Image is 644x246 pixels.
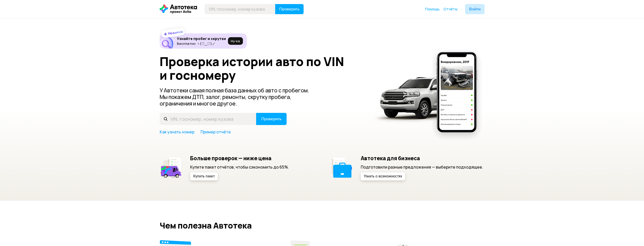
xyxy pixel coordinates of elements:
[261,117,282,121] span: Проверить
[425,7,440,11] span: Помощь
[193,175,215,178] span: Купить пакет
[177,36,226,41] h6: Узнайте пробег и скрутки
[361,155,483,161] h5: Автотека для бизнеса
[364,175,402,178] span: Узнать о возможностях
[160,87,318,107] p: У Автотеки самая полная база данных об авто с пробегом. Мы покажем ДТП, залог, ремонты, скрутку п...
[443,7,457,11] span: Отчёты
[160,129,194,135] a: Как узнать номер
[160,113,256,125] input: VIN, госномер, номер кузова
[201,129,230,135] a: Пример отчёта
[279,7,300,11] span: Проверить
[256,113,287,125] button: Проверить
[465,4,485,14] button: Войти
[361,164,483,170] p: Подготовили разные предложения — выберите подходящее.
[443,7,457,12] a: Отчёты
[231,39,240,43] span: Ну‑ка
[425,7,440,12] a: Помощь
[177,42,226,46] p: Бесплатно ヽ(♡‿♡)ノ
[160,221,485,230] h2: Чем полезна Автотека
[160,55,366,82] h1: Проверка истории авто по VIN и госномеру
[205,4,275,14] input: VIN, госномер, номер кузова
[190,155,289,161] h5: Больше проверок — ниже цена
[168,29,183,36] strong: Новинка
[469,7,481,11] span: Войти
[275,4,304,14] button: Проверить
[361,172,405,180] button: Узнать о возможностях
[190,164,289,170] p: Купите пакет отчётов, чтобы сэкономить до 65%.
[190,172,218,180] button: Купить пакет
